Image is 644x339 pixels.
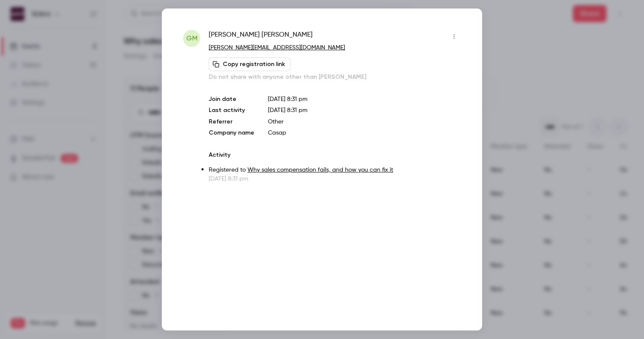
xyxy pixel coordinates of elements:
p: [DATE] 8:31 pm [209,175,461,183]
p: Activity [209,151,461,159]
span: GM [186,33,198,43]
p: Casap [268,129,461,137]
button: Copy registration link [209,57,290,71]
p: Other [268,118,461,126]
span: [PERSON_NAME] [PERSON_NAME] [209,30,313,43]
a: [PERSON_NAME][EMAIL_ADDRESS][DOMAIN_NAME] [209,45,345,51]
p: Referrer [209,118,254,126]
p: Company name [209,129,254,137]
p: [DATE] 8:31 pm [268,95,461,103]
p: Last activity [209,106,254,115]
a: Why sales compensation fails, and how you can fix it [247,167,393,173]
p: Join date [209,95,254,103]
p: Registered to [209,166,461,175]
p: Do not share with anyone other than [PERSON_NAME] [209,73,461,81]
span: [DATE] 8:31 pm [268,107,308,113]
